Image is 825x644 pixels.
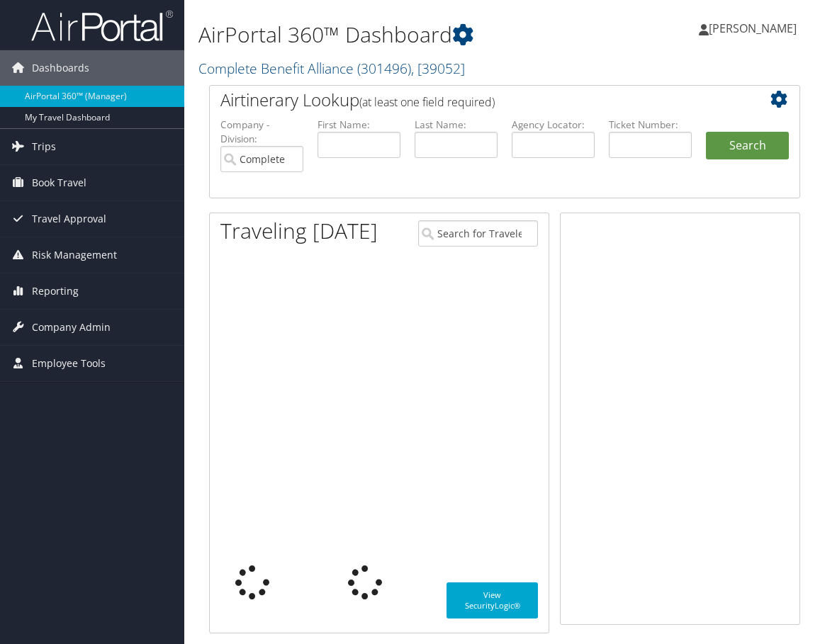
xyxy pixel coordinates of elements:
span: , [ 39052 ] [411,59,465,78]
span: Reporting [32,273,79,309]
span: Dashboards [32,50,89,86]
label: Ticket Number: [609,118,692,132]
label: First Name: [318,118,400,132]
span: Company Admin [32,310,111,345]
span: Book Travel [32,165,86,200]
span: (at least one field required) [359,94,495,110]
label: Last Name: [415,118,498,132]
span: Employee Tools [32,346,106,381]
label: Company - Division: [220,118,303,147]
a: Complete Benefit Alliance [198,59,465,78]
span: Trips [32,129,56,164]
h1: Traveling [DATE] [220,216,378,246]
a: View SecurityLogic® [447,582,538,618]
span: [PERSON_NAME] [709,21,797,36]
span: Travel Approval [32,201,106,237]
span: ( 301496 ) [357,59,411,78]
img: airportal-logo.png [31,9,173,43]
h2: Airtinerary Lookup [220,88,740,112]
button: Search [706,132,789,160]
input: Search for Traveler [418,220,538,247]
h1: AirPortal 360™ Dashboard [198,20,607,50]
a: [PERSON_NAME] [699,7,811,50]
span: Risk Management [32,237,117,273]
label: Agency Locator: [512,118,595,132]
